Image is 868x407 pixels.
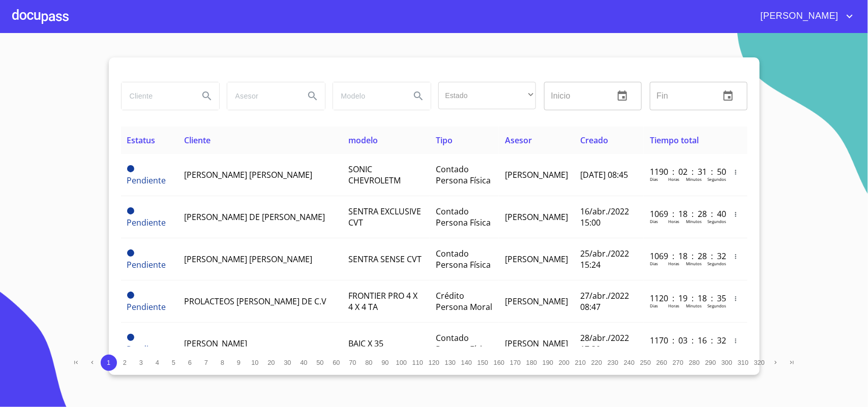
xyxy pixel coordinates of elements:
[442,355,459,371] button: 130
[394,355,410,371] button: 100
[526,359,537,366] span: 180
[668,176,679,182] p: Horas
[184,254,312,265] span: [PERSON_NAME] [PERSON_NAME]
[436,135,453,146] span: Tipo
[127,165,134,172] span: Pendiente
[123,359,127,366] span: 2
[361,355,377,371] button: 80
[127,334,134,341] span: Pendiente
[406,84,431,108] button: Search
[184,135,211,146] span: Cliente
[438,82,536,109] div: ​
[436,206,491,228] span: Contado Persona Física
[754,359,765,366] span: 320
[412,359,423,366] span: 110
[122,82,191,110] input: search
[686,218,702,224] p: Minutos
[461,359,472,366] span: 140
[650,345,658,351] p: Dias
[686,355,703,371] button: 280
[650,293,719,304] p: 1120 : 19 : 18 : 35
[445,359,456,366] span: 130
[459,355,475,371] button: 140
[237,359,241,366] span: 9
[686,303,702,308] p: Minutos
[507,355,524,371] button: 170
[752,355,768,371] button: 320
[198,355,215,371] button: 7
[345,355,361,371] button: 70
[705,359,716,366] span: 290
[719,355,735,371] button: 300
[348,164,401,186] span: SONIC CHEVROLETM
[575,359,586,366] span: 210
[668,261,679,266] p: Horas
[505,296,568,307] span: [PERSON_NAME]
[184,296,326,307] span: PROLACTEOS [PERSON_NAME] DE C.V
[251,359,258,366] span: 10
[654,355,670,371] button: 260
[707,345,726,351] p: Segundos
[312,355,328,371] button: 50
[722,359,732,366] span: 300
[348,290,417,312] span: FRONTIER PRO 4 X 4 X 4 TA
[505,211,568,223] span: [PERSON_NAME]
[580,332,629,355] span: 28/abr./2022 17:30
[301,84,325,108] button: Search
[753,8,844,24] span: [PERSON_NAME]
[166,355,182,371] button: 5
[510,359,521,366] span: 170
[182,355,198,371] button: 6
[580,169,628,180] span: [DATE] 08:45
[707,218,726,224] p: Segundos
[650,261,658,266] p: Dias
[540,355,556,371] button: 190
[707,303,726,308] p: Segundos
[624,359,635,366] span: 240
[707,176,726,182] p: Segundos
[127,217,166,228] span: Pendiente
[640,359,651,366] span: 250
[524,355,540,371] button: 180
[410,355,426,371] button: 110
[491,355,507,371] button: 160
[348,338,383,349] span: BAIC X 35
[280,355,296,371] button: 30
[621,355,638,371] button: 240
[650,166,719,177] p: 1190 : 02 : 31 : 50
[494,359,504,366] span: 160
[605,355,621,371] button: 230
[673,359,683,366] span: 270
[127,207,134,214] span: Pendiente
[377,355,394,371] button: 90
[686,261,702,266] p: Minutos
[436,332,491,355] span: Contado Persona Física
[227,82,296,110] input: search
[650,251,719,262] p: 1069 : 18 : 28 : 32
[753,8,856,24] button: account of current user
[101,355,117,371] button: 1
[156,359,159,366] span: 4
[149,355,166,371] button: 4
[267,359,275,366] span: 20
[231,355,247,371] button: 9
[580,135,608,146] span: Creado
[559,359,570,366] span: 200
[348,135,378,146] span: modelo
[591,359,602,366] span: 220
[127,259,166,270] span: Pendiente
[436,164,491,186] span: Contado Persona Física
[381,359,388,366] span: 90
[668,345,679,351] p: Horas
[505,254,568,265] span: [PERSON_NAME]
[127,292,134,299] span: Pendiente
[300,359,307,366] span: 40
[650,208,719,220] p: 1069 : 18 : 28 : 40
[127,301,166,312] span: Pendiente
[365,359,372,366] span: 80
[204,359,208,366] span: 7
[284,359,291,366] span: 30
[195,84,219,108] button: Search
[188,359,192,366] span: 6
[650,218,658,224] p: Dias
